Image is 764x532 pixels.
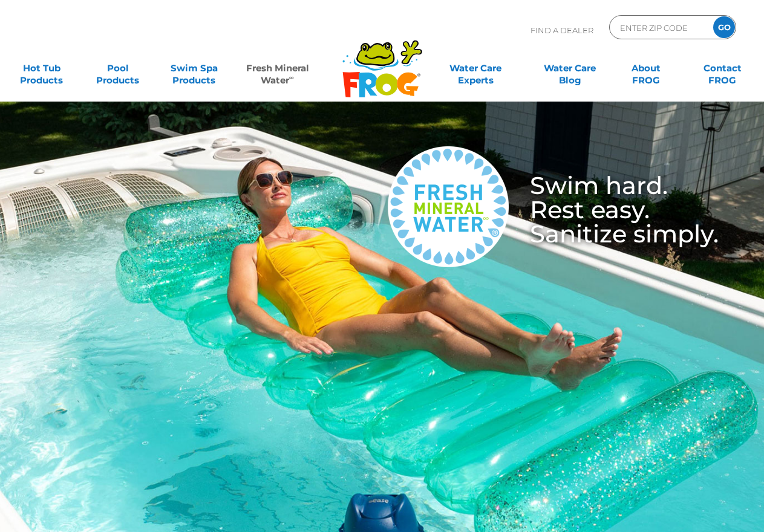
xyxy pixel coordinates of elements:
[616,56,676,80] a: AboutFROG
[336,24,429,98] img: Frog Products Logo
[428,56,524,80] a: Water CareExperts
[240,56,314,80] a: Fresh MineralWater∞
[693,56,752,80] a: ContactFROG
[289,73,294,82] sup: ∞
[531,15,593,45] p: Find A Dealer
[509,174,719,246] h3: Swim hard. Rest easy. Sanitize simply.
[88,56,148,80] a: PoolProducts
[541,56,600,80] a: Water CareBlog
[619,19,700,36] input: Zip Code Form
[12,56,71,80] a: Hot TubProducts
[713,16,735,38] input: GO
[165,56,224,80] a: Swim SpaProducts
